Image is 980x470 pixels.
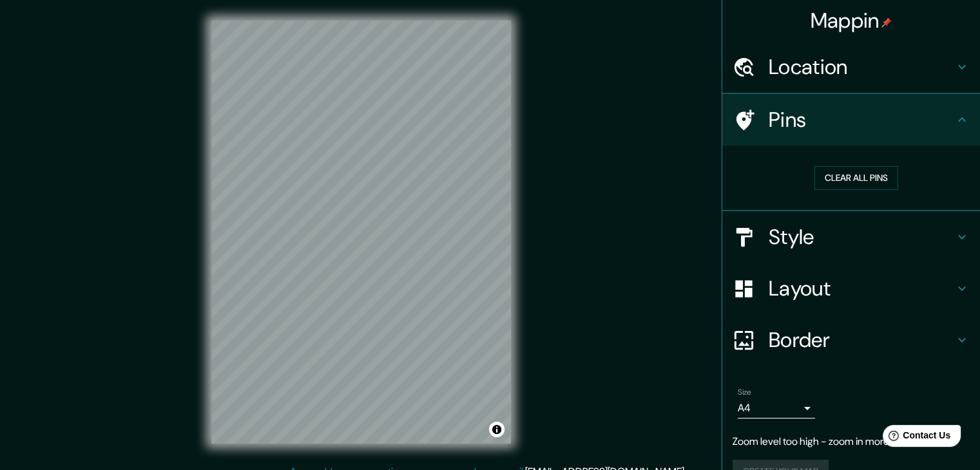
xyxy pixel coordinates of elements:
div: Border [722,314,980,366]
h4: Location [769,54,954,80]
h4: Border [769,327,954,353]
h4: Style [769,224,954,250]
h4: Layout [769,276,954,301]
canvas: Map [211,21,511,444]
button: Toggle attribution [489,422,504,437]
div: Location [722,41,980,93]
label: Size [738,387,751,398]
h4: Mappin [811,8,892,33]
div: Style [722,211,980,263]
p: Zoom level too high - zoom in more [733,434,970,449]
div: Pins [722,94,980,146]
div: Layout [722,263,980,314]
button: Clear all pins [814,166,898,190]
h4: Pins [769,107,954,133]
div: A4 [738,398,815,418]
img: pin-icon.png [881,17,892,28]
iframe: Help widget launcher [865,420,966,456]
